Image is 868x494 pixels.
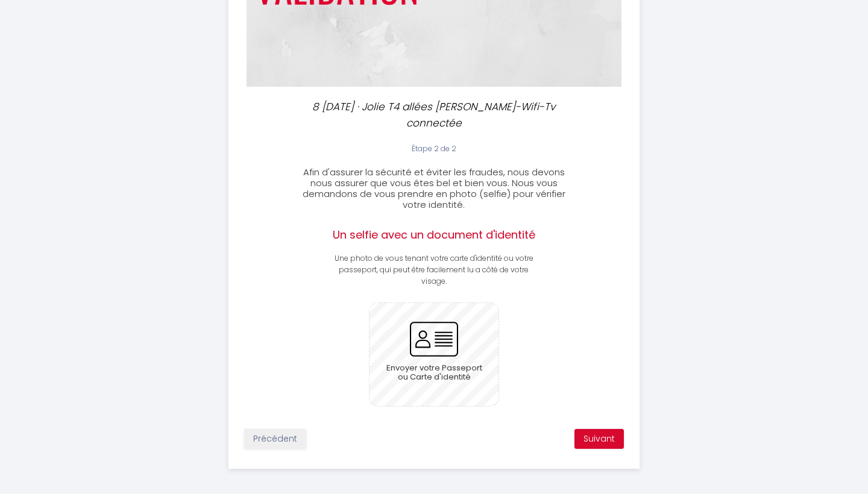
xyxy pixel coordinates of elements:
p: 8 [DATE] · Jolie T4 allées [PERSON_NAME]-Wifi-Tv connectée [305,99,563,131]
span: Étape 2 de 2 [412,143,456,154]
h2: Un selfie avec un document d'identité [332,228,536,242]
span: Afin d'assurer la sécurité et éviter les fraudes, nous devons nous assurer que vous êtes bel et b... [303,166,565,211]
button: Suivant [574,429,624,449]
p: Une photo de vous tenant votre carte d'identité ou votre passeport, qui peut être facilement lu a... [332,253,536,287]
button: Précédent [244,429,306,449]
